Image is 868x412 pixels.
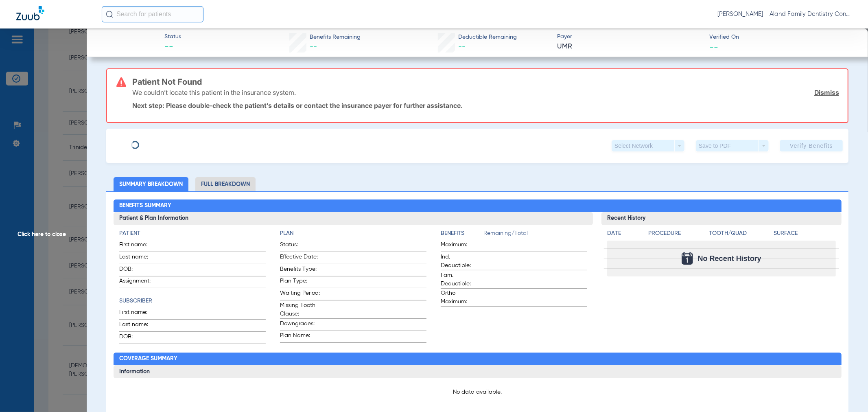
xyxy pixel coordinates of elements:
span: First name: [119,308,159,319]
span: [PERSON_NAME] - Aland Family Dentistry Continental [717,10,852,18]
li: Summary Breakdown [114,177,188,191]
app-breakdown-title: Benefits [441,229,483,241]
h2: Coverage Summary [114,353,842,366]
span: Assignment: [119,277,159,288]
span: Benefits Remaining [310,33,361,42]
span: Benefits Type: [280,265,320,276]
span: Last name: [119,320,159,331]
h4: Subscriber [119,297,266,305]
span: Status [164,33,181,41]
span: Maximum: [441,241,481,252]
img: Calendar [682,252,693,265]
span: Ind. Deductible: [441,253,481,270]
span: Downgrades: [280,320,320,331]
h4: Tooth/Quad [709,229,771,238]
span: First name: [119,241,159,252]
a: Dismiss [814,88,839,96]
h4: Plan [280,229,426,238]
img: error-icon [116,77,126,87]
span: -- [164,42,181,53]
span: Missing Tooth Clause: [280,301,320,318]
span: UMR [557,42,702,52]
input: Search for patients [102,6,203,22]
span: DOB: [119,265,159,276]
span: DOB: [119,333,159,344]
app-breakdown-title: Surface [774,229,835,241]
p: We couldn’t locate this patient in the insurance system. [132,88,296,96]
app-breakdown-title: Procedure [648,229,706,241]
p: Next step: Please double-check the patient’s details or contact the insurance payer for further a... [132,101,839,110]
li: Full Breakdown [195,177,256,191]
span: Last name: [119,253,159,264]
span: Remaining/Total [483,229,587,241]
span: No Recent History [698,254,761,263]
span: Deductible Remaining [459,33,517,42]
h4: Benefits [441,229,483,238]
app-breakdown-title: Tooth/Quad [709,229,771,241]
span: Ortho Maximum: [441,289,481,306]
h3: Recent History [601,212,841,225]
h4: Patient [119,229,266,238]
span: -- [310,43,317,50]
span: Plan Name: [280,331,320,342]
h4: Date [607,229,641,238]
span: Effective Date: [280,253,320,264]
img: Zuub Logo [16,6,44,20]
span: Plan Type: [280,277,320,288]
span: Fam. Deductible: [441,271,481,288]
span: Status: [280,241,320,252]
h3: Patient & Plan Information [114,212,593,225]
h4: Surface [774,229,835,238]
img: Search Icon [106,11,113,18]
h4: Procedure [648,229,706,238]
iframe: Chat Widget [827,373,868,412]
span: Payer [557,33,702,41]
span: Verified On [710,33,855,42]
h3: Patient Not Found [132,78,839,86]
app-breakdown-title: Date [607,229,641,241]
span: Waiting Period: [280,289,320,300]
span: -- [710,42,719,51]
h3: Information [114,365,842,378]
h2: Benefits Summary [114,199,842,213]
p: No data available. [119,388,836,396]
span: -- [459,43,466,50]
